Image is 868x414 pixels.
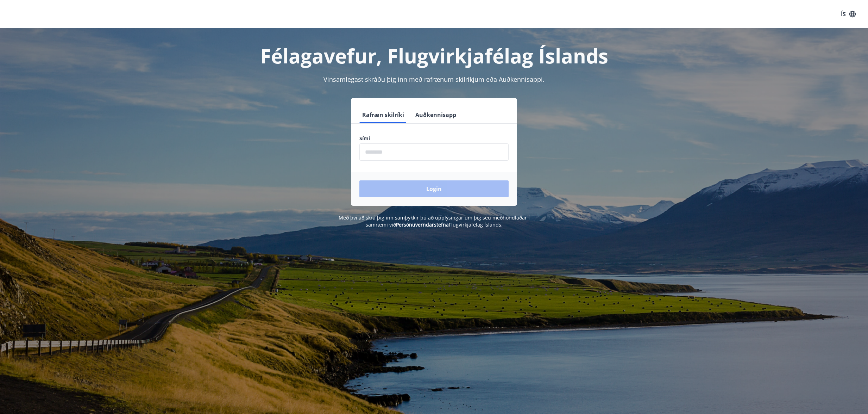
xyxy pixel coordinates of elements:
h1: Félagavefur, Flugvirkjafélag Íslands [189,42,679,69]
label: Sími [359,135,509,142]
span: Vinsamlegast skráðu þig inn með rafrænum skilríkjum eða Auðkennisappi. [323,75,545,84]
span: Með því að skrá þig inn samþykkir þú að upplýsingar um þig séu meðhöndlaðar í samræmi við Flugvir... [339,214,530,228]
button: ÍS [837,8,860,20]
button: Rafræn skilríki [359,106,407,123]
a: Persónuverndarstefna [396,221,449,228]
button: Auðkennisapp [413,106,459,123]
